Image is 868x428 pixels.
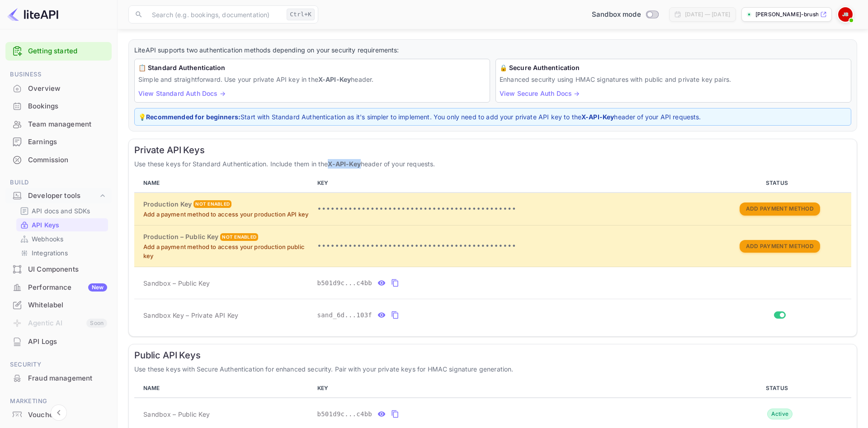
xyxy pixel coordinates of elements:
div: Webhooks [16,232,108,245]
span: Build [5,178,112,188]
button: Add Payment Method [740,240,820,253]
div: UI Components [28,264,107,275]
div: Earnings [28,137,107,147]
div: Active [767,409,793,419]
a: View Standard Auth Docs → [138,89,226,97]
div: Not enabled [193,200,231,208]
button: Collapse navigation [51,404,67,421]
h6: Private API Keys [134,145,851,155]
td: Sandbox Key – Private API Key [134,299,314,331]
div: Commission [28,155,107,165]
p: Add a payment method to access your production public key [143,243,310,260]
h6: 📋 Standard Authentication [138,63,486,73]
p: ••••••••••••••••••••••••••••••••••••••••••••• [317,204,704,215]
h6: Public API Keys [134,350,851,361]
a: API Keys [20,220,104,230]
th: STATUS [708,379,851,398]
div: New [88,283,107,292]
div: Whitelabel [28,300,107,310]
div: Vouchers [5,406,112,424]
div: Team management [5,116,112,133]
div: UI Components [5,261,112,278]
p: Webhooks [32,234,63,244]
a: API Logs [5,333,112,350]
span: Sandbox – Public Key [143,409,210,419]
div: Commission [5,151,112,169]
span: sand_6d...103f [317,310,373,320]
a: Webhooks [20,234,104,244]
p: Use these keys for Standard Authentication. Include them in the header of your requests. [134,159,851,169]
p: API docs and SDKs [32,206,90,216]
div: Not enabled [220,233,258,241]
p: Enhanced security using HMAC signatures with public and private key pairs. [500,75,847,84]
a: Whitelabel [5,296,112,313]
input: Search (e.g. bookings, documentation) [146,5,283,24]
p: ••••••••••••••••••••••••••••••••••••••••••••• [317,241,704,252]
p: 💡 Start with Standard Authentication as it's simpler to implement. You only need to add your priv... [138,112,847,122]
a: Earnings [5,133,112,150]
span: b501d9c...c4bb [317,409,373,419]
a: Getting started [28,46,107,56]
div: PerformanceNew [5,279,112,296]
th: KEY [314,379,708,398]
a: Bookings [5,98,112,114]
div: API Logs [28,337,107,347]
th: STATUS [708,174,851,193]
a: Vouchers [5,406,112,423]
span: Business [5,70,112,80]
div: Ctrl+K [287,9,315,20]
span: Marketing [5,396,112,406]
div: Overview [5,80,112,98]
a: View Secure Auth Docs → [500,89,580,97]
div: API Keys [16,218,108,231]
p: [PERSON_NAME]-brush-lshad.nuit... [755,10,818,19]
table: private api keys table [134,174,851,331]
img: LiteAPI logo [7,7,58,22]
div: Performance [28,282,107,293]
a: Commission [5,151,112,168]
th: KEY [314,174,708,193]
h6: Production – Public Key [143,232,218,242]
span: Sandbox – Public Key [143,278,210,288]
a: PerformanceNew [5,279,112,296]
a: Integrations [20,248,104,258]
div: Integrations [16,246,108,259]
a: Team management [5,116,112,132]
div: Earnings [5,133,112,151]
div: Developer tools [5,188,112,204]
div: API docs and SDKs [16,204,108,217]
p: Integrations [32,248,68,258]
div: Team management [28,119,107,130]
strong: X-API-Key [318,75,351,83]
div: [DATE] — [DATE] [685,10,730,19]
span: b501d9c...c4bb [317,278,373,288]
h6: 🔒 Secure Authentication [500,63,847,73]
a: Fraud management [5,370,112,386]
button: Add Payment Method [740,202,820,216]
img: James Brush [838,7,853,22]
div: Developer tools [28,191,98,201]
a: Add Payment Method [740,205,820,212]
a: Add Payment Method [740,242,820,249]
span: Sandbox mode [592,9,641,20]
strong: X-API-Key [328,160,360,168]
p: Add a payment method to access your production API key [143,210,310,219]
div: API Logs [5,333,112,351]
h6: Production Key [143,199,192,209]
div: Bookings [5,98,112,115]
div: Overview [28,84,107,94]
div: Switch to Production mode [588,9,662,20]
div: Vouchers [28,410,107,420]
div: Bookings [28,101,107,112]
th: NAME [134,379,314,398]
div: Fraud management [28,373,107,384]
a: UI Components [5,261,112,277]
p: LiteAPI supports two authentication methods depending on your security requirements: [134,45,851,55]
a: Overview [5,80,112,97]
div: Fraud management [5,370,112,387]
span: Security [5,360,112,370]
strong: X-API-Key [581,113,614,121]
a: API docs and SDKs [20,206,104,216]
p: Simple and straightforward. Use your private API key in the header. [138,75,486,84]
div: Getting started [5,42,112,61]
